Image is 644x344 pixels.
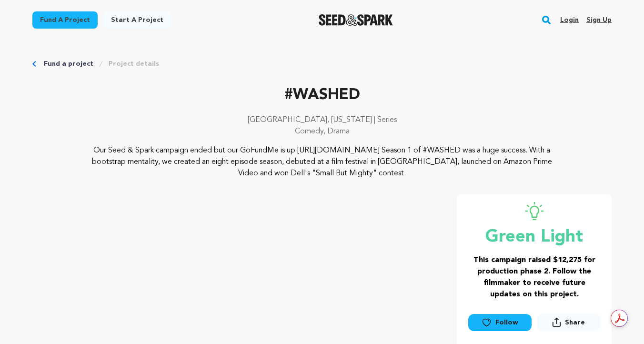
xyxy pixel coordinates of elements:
h3: This campaign raised $12,275 for production phase 2. Follow the filmmaker to receive future updat... [468,254,600,300]
button: Share [537,314,600,331]
a: Login [560,12,579,28]
div: Breadcrumb [32,59,612,69]
p: [GEOGRAPHIC_DATA], [US_STATE] | Series [32,114,612,126]
img: Seed&Spark Logo Dark Mode [319,14,393,26]
p: #WASHED [32,84,612,107]
p: Comedy, Drama [32,126,612,137]
span: Share [565,318,585,327]
a: Sign up [586,12,612,28]
p: Green Light [468,228,600,247]
p: Our Seed & Spark campaign ended but our GoFundMe is up [URL][DOMAIN_NAME] Season 1 of #WASHED was... [91,145,554,179]
a: Start a project [103,11,171,29]
a: Seed&Spark Homepage [319,14,393,26]
a: Fund a project [44,59,93,69]
a: Follow [468,314,531,331]
a: Project details [109,59,159,69]
a: Fund a project [32,11,98,29]
span: Share [537,314,600,335]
